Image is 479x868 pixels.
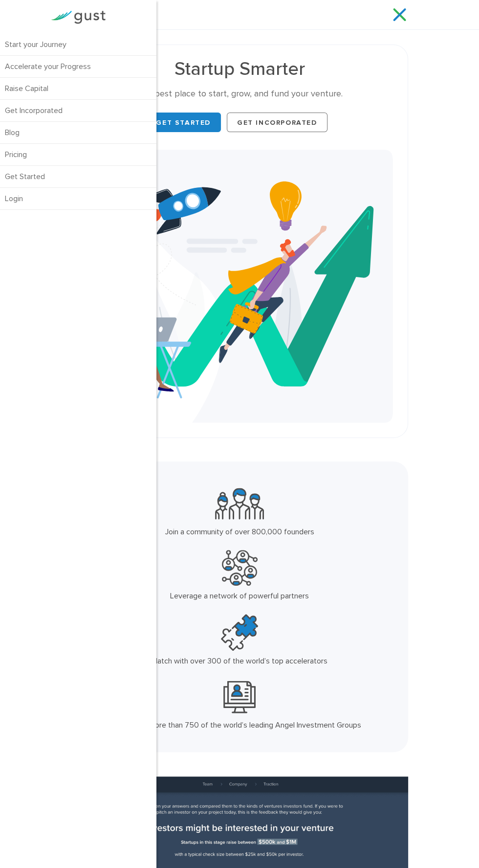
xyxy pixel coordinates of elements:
[86,60,393,78] h1: Startup Smarter
[146,113,221,132] a: Get Started
[86,150,393,423] img: Startup Smarter Hero
[115,590,364,602] div: Leverage a network of powerful partners
[86,88,393,100] div: The best place to start, grow, and fund your venture.
[223,679,256,715] img: Leading Angel Investment
[227,113,327,132] a: Get Incorporated
[115,719,364,731] div: Apply to more than 750 of the world’s leading Angel Investment Groups
[215,486,264,522] img: Community Founders
[51,11,106,24] img: Gust Logo
[115,655,364,667] div: Match with over 300 of the world’s top accelerators
[115,525,364,538] div: Join a community of over 800,000 founders
[221,614,258,651] img: Top Accelerators
[222,550,258,586] img: Powerful Partners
